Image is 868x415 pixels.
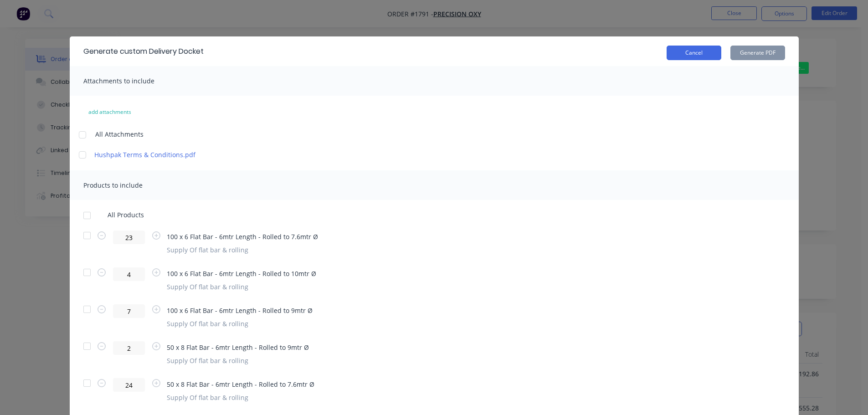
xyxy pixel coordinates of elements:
[79,105,141,119] button: add attachments
[167,269,316,278] span: 100 x 6 Flat Bar - 6mtr Length - Rolled to 10mtr Ø
[167,232,318,241] span: 100 x 6 Flat Bar - 6mtr Length - Rolled to 7.6mtr Ø
[167,245,318,255] div: Supply Of flat bar & rolling
[83,77,154,85] span: Attachments to include
[83,46,204,57] div: Generate custom Delivery Docket
[167,356,309,365] div: Supply Of flat bar & rolling
[167,319,313,328] div: Supply Of flat bar & rolling
[167,306,313,315] span: 100 x 6 Flat Bar - 6mtr Length - Rolled to 9mtr Ø
[167,343,309,352] span: 50 x 8 Flat Bar - 6mtr Length - Rolled to 9mtr Ø
[667,46,721,60] button: Cancel
[108,210,150,220] span: All Products
[83,181,143,190] span: Products to include
[94,150,254,159] a: Hushpak Terms & Conditions.pdf
[95,129,144,139] span: All Attachments
[730,46,785,60] button: Generate PDF
[167,282,316,292] div: Supply Of flat bar & rolling
[167,379,314,389] span: 50 x 8 Flat Bar - 6mtr Length - Rolled to 7.6mtr Ø
[167,393,314,402] div: Supply Of flat bar & rolling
